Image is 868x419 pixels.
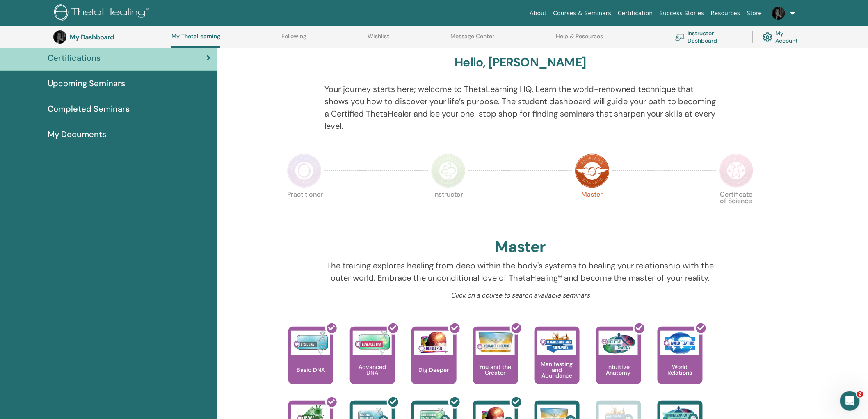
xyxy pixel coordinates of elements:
img: Master [575,153,610,188]
p: Practitioner [287,191,322,226]
p: Master [575,191,610,226]
a: Dig Deeper Dig Deeper [411,327,457,401]
p: Intuitive Anatomy [596,364,641,375]
span: 2 [857,391,863,398]
a: Help & Resources [556,33,603,46]
a: Following [281,33,306,46]
p: You and the Creator [473,364,518,375]
img: logo.png [54,4,152,23]
img: cog.svg [763,30,772,44]
h3: My Dashboard [70,33,152,41]
a: About [526,6,550,21]
a: Courses & Seminars [550,6,615,21]
a: Resources [708,6,744,21]
a: You and the Creator You and the Creator [473,327,518,401]
p: Manifesting and Abundance [535,361,580,378]
p: Certificate of Science [719,191,754,226]
a: Manifesting and Abundance Manifesting and Abundance [535,327,580,401]
p: Dig Deeper [416,367,452,373]
img: You and the Creator [476,331,515,353]
h2: Master [495,238,546,256]
a: Wishlist [368,33,390,46]
a: Certification [614,6,656,21]
a: Message Center [451,33,495,46]
iframe: Intercom live chat [840,391,860,411]
a: Instructor Dashboard [675,28,742,46]
h3: Hello, [PERSON_NAME] [455,55,586,70]
a: Store [744,6,765,21]
a: My ThetaLearning [171,33,220,48]
img: Practitioner [287,153,322,188]
img: Advanced DNA [353,331,392,355]
span: Completed Seminars [48,103,130,115]
p: Instructor [431,191,466,226]
a: World Relations World Relations [658,327,703,401]
p: World Relations [658,364,703,375]
span: Upcoming Seminars [48,77,125,89]
img: World Relations [660,331,699,355]
p: Click on a course to search available seminars [324,291,716,300]
p: Your journey starts here; welcome to ThetaLearning HQ. Learn the world-renowned technique that sh... [324,83,716,132]
img: Instructor [431,153,466,188]
a: Intuitive Anatomy Intuitive Anatomy [596,327,641,401]
img: default.jpg [772,7,785,20]
img: Dig Deeper [414,331,453,355]
img: chalkboard-teacher.svg [675,34,685,41]
a: Advanced DNA Advanced DNA [350,327,395,401]
p: The training explores healing from deep within the body's systems to healing your relationship wi... [324,259,716,284]
span: Certifications [48,52,101,64]
a: Success Stories [656,6,708,21]
img: Intuitive Anatomy [599,331,638,355]
img: Basic DNA [291,331,330,355]
p: Advanced DNA [350,364,395,375]
a: My Account [763,28,806,46]
a: Basic DNA Basic DNA [288,327,333,401]
img: default.jpg [53,30,66,44]
span: My Documents [48,128,106,140]
img: Certificate of Science [719,153,754,188]
img: Manifesting and Abundance [537,331,576,355]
